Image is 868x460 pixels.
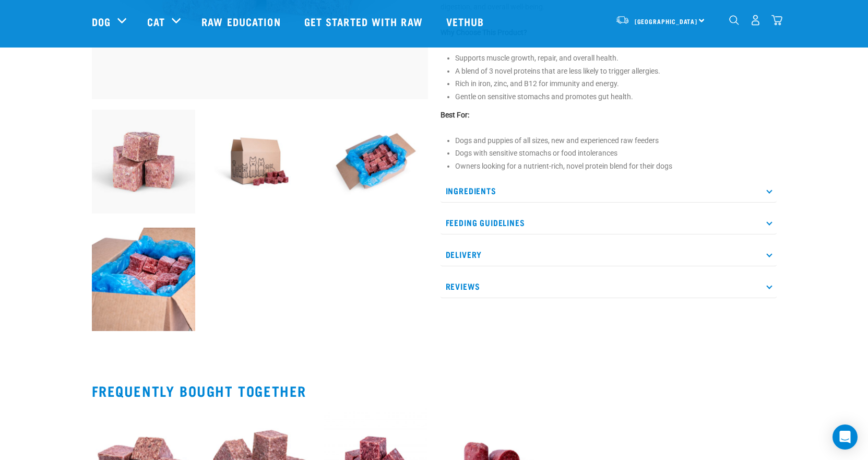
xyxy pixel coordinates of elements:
[833,424,858,450] div: Open Intercom Messenger
[441,179,777,203] p: Ingredients
[294,1,436,42] a: Get started with Raw
[455,91,777,102] li: Gentle on sensitive stomachs and promotes gut health.
[191,1,293,42] a: Raw Education
[455,66,777,77] li: A blend of 3 novel proteins that are less likely to trigger allergies.
[147,14,165,29] a: Cat
[441,243,777,266] p: Delivery
[208,110,312,214] img: Raw Essentials Bulk 10kg Raw Dog Food Box Exterior Design
[324,110,428,214] img: Raw Essentials Bulk 10kg Raw Dog Food Box
[455,161,777,172] li: Owners looking for a nutrient-rich, novel protein blend for their dogs
[615,15,629,25] img: van-moving.png
[441,275,777,298] p: Reviews
[441,211,777,234] p: Feeding Guidelines
[455,135,777,146] li: Dogs and puppies of all sizes, new and experienced raw feeders
[455,78,777,89] li: Rich in iron, zinc, and B12 for immunity and energy.
[455,53,777,64] li: Supports muscle growth, repair, and overall health.
[92,110,196,214] img: Goat M Ix 38448
[436,1,497,42] a: Vethub
[729,15,739,25] img: home-icon-1@2x.png
[750,15,761,26] img: user.png
[92,383,777,399] h2: Frequently bought together
[92,14,111,29] a: Dog
[92,228,196,332] img: Raw Essentials 2024 July2597
[455,148,777,159] li: Dogs with sensitive stomachs or food intolerances
[441,111,469,119] strong: Best For:
[771,15,782,26] img: home-icon@2x.png
[635,19,698,23] span: [GEOGRAPHIC_DATA]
